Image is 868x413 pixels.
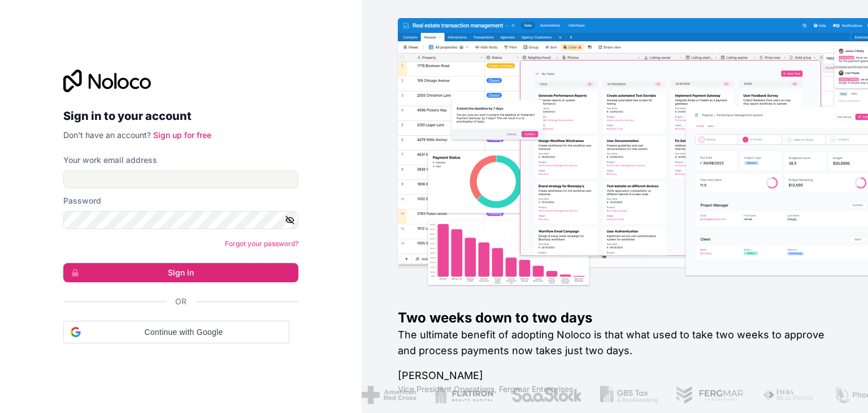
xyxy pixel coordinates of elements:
[225,239,298,248] a: Forgot your password?
[63,211,298,229] input: Password
[63,106,298,126] h2: Sign in to your account
[63,170,298,188] input: Email address
[153,130,211,140] a: Sign up for free
[63,321,289,343] div: Continue with Google
[362,386,416,404] img: /assets/american-red-cross-BAupjrZR.png
[398,368,832,384] h1: [PERSON_NAME]
[398,309,832,327] h1: Two weeks down to two days
[175,296,186,307] span: Or
[85,326,282,338] span: Continue with Google
[398,384,832,395] h1: Vice President Operations , Fergmar Enterprises
[63,130,151,140] span: Don't have an account?
[63,263,298,282] button: Sign in
[63,154,157,166] label: Your work email address
[63,195,101,206] label: Password
[398,327,832,359] h2: The ultimate benefit of adopting Noloco is that what used to take two weeks to approve and proces...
